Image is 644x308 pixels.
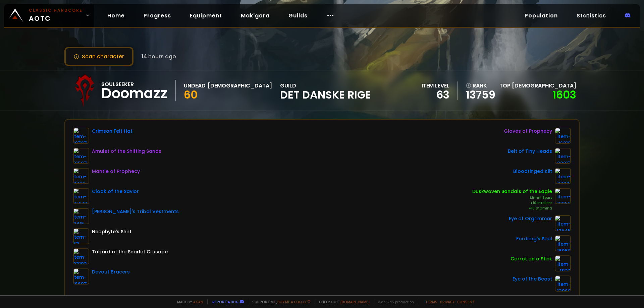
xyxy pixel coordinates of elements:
a: Equipment [184,9,227,22]
div: item level [422,81,449,90]
img: item-21470 [73,188,89,204]
div: Bloodtinged Kilt [513,168,552,175]
span: 60 [184,87,198,102]
a: Report a bug [212,299,238,304]
a: Classic HardcoreAOTC [4,4,94,27]
a: Progress [138,9,176,22]
a: [DOMAIN_NAME] [340,299,370,304]
span: [DEMOGRAPHIC_DATA] [512,82,576,89]
img: item-11122 [555,255,571,271]
button: Scan character [64,47,133,66]
img: item-18727 [73,128,89,144]
div: Devout Bracers [92,268,130,275]
span: Made by [173,299,203,304]
div: [DEMOGRAPHIC_DATA] [208,81,272,90]
a: 1603 [552,87,576,102]
img: item-16058 [555,235,571,251]
a: Population [519,9,563,22]
img: item-20217 [555,148,571,164]
a: Consent [457,299,475,304]
div: Eye of Orgrimmar [509,215,552,222]
div: rank [466,81,495,90]
div: Fordring's Seal [516,235,552,242]
span: Support me, [248,299,311,304]
div: Soulseeker [101,80,167,88]
div: Crimson Felt Hat [92,128,132,135]
img: item-16697 [73,268,89,285]
div: +10 Stamina [472,206,552,211]
div: Amulet of the Shifting Sands [92,148,161,155]
a: 13759 [466,90,495,100]
img: item-13968 [555,275,571,292]
a: Guilds [283,9,313,22]
img: item-19895 [555,168,571,184]
div: Cloak of the Savior [92,188,139,195]
span: Det Danske Rige [280,90,371,100]
div: Duskwoven Sandals of the Eagle [472,188,552,195]
img: item-10058 [555,188,571,204]
div: [PERSON_NAME]'s Tribal Vestments [92,208,179,215]
span: Checkout [315,299,370,304]
small: Classic Hardcore [29,7,83,13]
span: v. d752d5 - production [374,299,414,304]
a: Statistics [571,9,611,22]
div: guild [280,81,371,100]
img: item-21507 [73,148,89,164]
a: Buy me a coffee [277,299,311,304]
img: item-12545 [555,215,571,231]
div: 63 [422,90,449,100]
img: item-53 [73,228,89,244]
div: +10 Intellect [472,200,552,206]
div: Neophyte's Shirt [92,228,131,235]
div: Top [499,81,576,90]
div: Gloves of Prophecy [504,128,552,135]
a: a fan [193,299,203,304]
img: item-23192 [73,248,89,264]
img: item-9415 [73,208,89,224]
img: item-16816 [73,168,89,184]
div: Eye of the Beast [513,275,552,283]
a: Terms [425,299,437,304]
div: Belt of Tiny Heads [508,148,552,155]
div: Mantle of Prophecy [92,168,140,175]
img: item-16812 [555,128,571,144]
a: Mak'gora [235,9,275,22]
span: AOTC [29,7,83,23]
a: Privacy [440,299,454,304]
a: Home [102,9,130,22]
span: 14 hours ago [142,52,176,61]
div: Carrot on a Stick [511,255,552,262]
div: Doomazz [101,88,167,99]
div: Tabard of the Scarlet Crusade [92,248,168,255]
div: Mithril Spurs [472,195,552,200]
div: Undead [184,81,206,90]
